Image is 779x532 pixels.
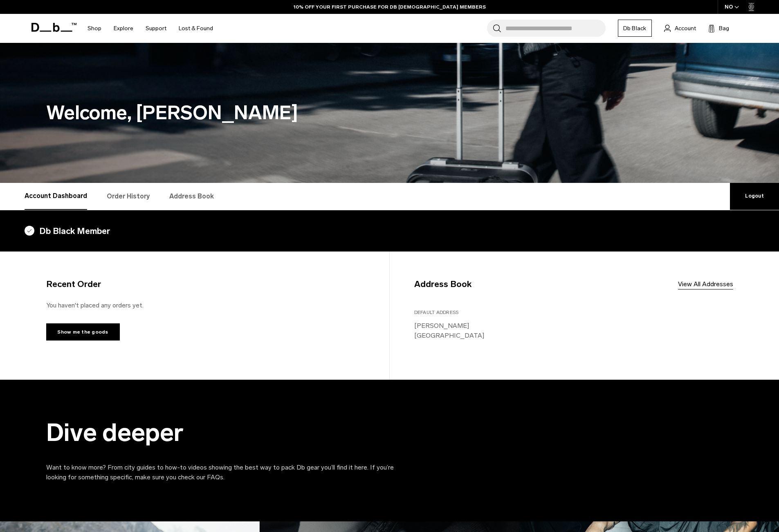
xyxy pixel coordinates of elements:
[46,98,733,127] h1: Welcome, [PERSON_NAME]
[107,183,150,210] a: Order History
[708,23,729,33] button: Bag
[179,14,213,43] a: Lost & Found
[46,278,101,291] h4: Recent Order
[675,24,696,33] span: Account
[46,301,365,310] p: You haven't placed any orders yet.
[46,323,120,341] a: Show me the goods
[25,183,87,210] a: Account Dashboard
[294,3,486,11] a: 10% OFF YOUR FIRST PURCHASE FOR DB [DEMOGRAPHIC_DATA] MEMBERS
[146,14,166,43] a: Support
[88,14,101,43] a: Shop
[678,279,733,289] a: View All Addresses
[46,463,414,482] p: Want to know more? From city guides to how-to videos showing the best way to pack Db gear you’ll ...
[664,23,696,33] a: Account
[114,14,133,43] a: Explore
[169,183,214,210] a: Address Book
[81,14,219,43] nav: Main Navigation
[25,225,754,238] h4: Db Black Member
[414,321,733,341] p: [PERSON_NAME] [GEOGRAPHIC_DATA]
[719,24,729,33] span: Bag
[730,183,779,210] a: Logout
[414,309,459,315] span: Default Address
[46,419,414,446] div: Dive deeper
[414,278,471,291] h4: Address Book
[618,20,652,37] a: Db Black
